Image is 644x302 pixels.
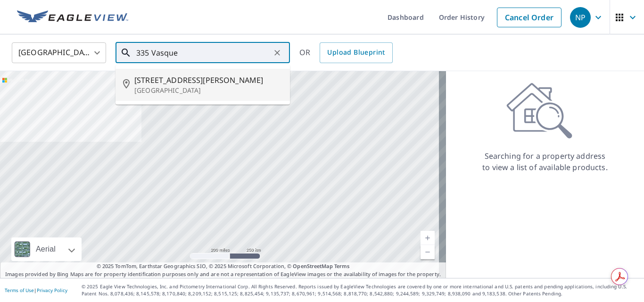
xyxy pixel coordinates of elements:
div: Aerial [33,237,58,261]
button: Clear [271,46,284,59]
p: © 2025 Eagle View Technologies, Inc. and Pictometry International Corp. All Rights Reserved. Repo... [82,283,639,297]
a: Terms of Use [5,287,34,294]
a: Current Level 5, Zoom In [421,231,435,245]
p: [GEOGRAPHIC_DATA] [134,86,282,95]
div: [GEOGRAPHIC_DATA] [12,40,106,66]
div: OR [299,42,393,63]
span: © 2025 TomTom, Earthstar Geographics SIO, © 2025 Microsoft Corporation, © [97,262,350,270]
p: | [5,287,67,293]
a: Cancel Order [497,8,561,27]
input: Search by address or latitude-longitude [136,40,271,66]
div: NP [570,7,591,28]
a: Terms [334,262,350,269]
a: OpenStreetMap [293,262,332,269]
span: Upload Blueprint [327,47,385,58]
div: Aerial [11,237,82,261]
p: Searching for a property address to view a list of available products. [482,150,608,173]
a: Upload Blueprint [320,42,392,63]
a: Current Level 5, Zoom Out [421,245,435,259]
span: [STREET_ADDRESS][PERSON_NAME] [134,74,282,86]
a: Privacy Policy [37,287,67,294]
img: EV Logo [17,10,128,24]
